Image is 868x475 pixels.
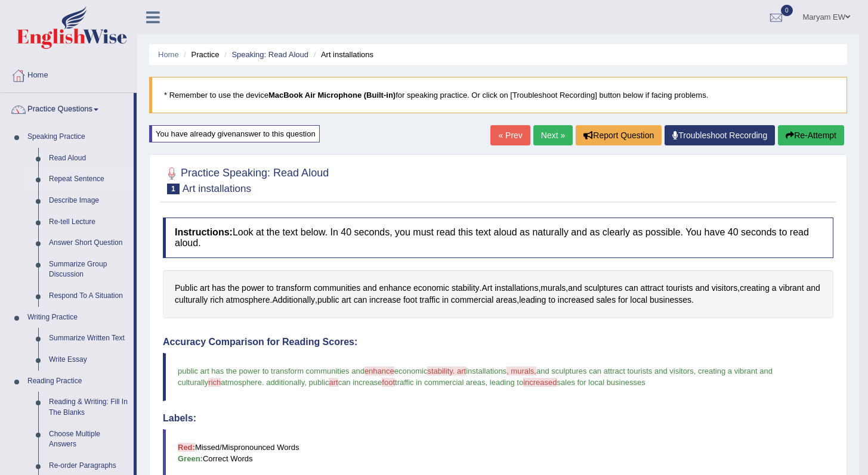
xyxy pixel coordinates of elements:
div: . , , , . , , . [163,270,833,318]
span: 1 [167,184,180,194]
span: Click to see word definition [267,282,274,294]
span: , [694,367,696,375]
span: Click to see word definition [666,282,693,294]
span: Click to see word definition [212,282,226,294]
span: art [329,378,338,387]
span: Click to see word definition [695,282,709,294]
span: Click to see word definition [519,294,546,306]
span: Click to see word definition [228,282,239,294]
a: Reading Practice [22,371,134,392]
span: Click to see word definition [341,294,351,306]
span: Click to see word definition [548,294,555,306]
a: Speaking: Read Aloud [231,50,308,59]
b: MacBook Air Microphone (Built-in) [268,91,396,100]
a: Respond To A Situation [44,285,134,307]
span: traffic in commercial areas [395,378,485,387]
a: Home [1,59,137,89]
span: Click to see word definition [369,294,401,306]
span: sales for local businesses [557,378,645,387]
span: Click to see word definition [354,294,367,306]
a: Read Aloud [44,148,134,169]
b: Red: [178,443,195,452]
a: Re-tell Lecture [44,212,134,233]
span: Click to see word definition [558,294,594,306]
a: Repeat Sentence [44,169,134,190]
a: Next » [533,125,573,145]
a: Summarize Group Discussion [44,254,134,285]
span: Click to see word definition [363,282,376,294]
span: Click to see word definition [175,282,197,294]
span: , [304,378,307,387]
span: leading to [490,378,523,387]
span: economic [394,367,428,375]
span: . [262,378,264,387]
span: Click to see word definition [419,294,440,306]
a: Choose Multiple Answers [44,424,134,455]
span: , [486,378,488,387]
span: Click to see word definition [806,282,820,294]
span: Click to see word definition [495,282,538,294]
h4: Accuracy Comparison for Reading Scores: [163,337,833,347]
span: Click to see word definition [442,294,449,306]
a: Summarize Written Text [44,328,134,349]
span: Click to see word definition [618,294,628,306]
span: Click to see word definition [712,282,738,294]
span: Click to see word definition [403,294,417,306]
b: Green: [178,454,203,463]
span: Click to see word definition [276,282,311,294]
span: 0 [781,5,793,16]
span: additionally [266,378,304,387]
span: increased [523,378,557,387]
small: Art installations [183,183,251,194]
a: Answer Short Question [44,232,134,254]
a: Troubleshoot Recording [665,125,775,145]
span: Click to see word definition [210,294,224,306]
li: Practice [181,49,219,60]
span: Click to see word definition [596,294,616,306]
span: enhance [365,367,394,375]
span: installations [466,367,506,375]
h4: Labels: [163,413,833,424]
span: Click to see word definition [779,282,804,294]
span: Click to see word definition [242,282,264,294]
span: Click to see word definition [226,294,270,306]
span: Click to see word definition [650,294,691,306]
span: Click to see word definition [496,294,517,306]
span: Click to see word definition [452,282,480,294]
span: Click to see word definition [413,282,449,294]
span: atmosphere [221,378,262,387]
span: can increase [338,378,382,387]
a: Speaking Practice [22,126,134,148]
span: public art has the power to transform communities and [178,367,365,375]
span: Click to see word definition [175,294,208,306]
div: You have already given answer to this question [149,125,320,142]
span: Click to see word definition [379,282,411,294]
span: Click to see word definition [451,294,494,306]
b: Instructions: [175,227,233,237]
a: Home [158,50,179,59]
span: foot [382,378,395,387]
span: rich [208,378,221,387]
span: Click to see word definition [740,282,770,294]
h2: Practice Speaking: Read Aloud [163,164,329,194]
span: Click to see word definition [272,294,315,306]
span: Click to see word definition [481,282,492,294]
a: Write Essay [44,349,134,371]
h4: Look at the text below. In 40 seconds, you must read this text aloud as naturally and as clearly ... [163,218,833,257]
span: Click to see word definition [200,282,209,294]
span: public [309,378,329,387]
a: Reading & Writing: Fill In The Blanks [44,392,134,423]
span: , murals, [506,367,536,375]
a: Practice Questions [1,93,134,123]
button: Report Question [576,125,662,145]
a: « Prev [490,125,530,145]
span: Click to see word definition [625,282,638,294]
button: Re-Attempt [778,125,844,145]
span: Click to see word definition [630,294,647,306]
span: Click to see word definition [317,294,339,306]
li: Art installations [311,49,373,60]
a: Describe Image [44,190,134,212]
span: Click to see word definition [568,282,582,294]
blockquote: * Remember to use the device for speaking practice. Or click on [Troubleshoot Recording] button b... [149,77,847,113]
span: Click to see word definition [772,282,777,294]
